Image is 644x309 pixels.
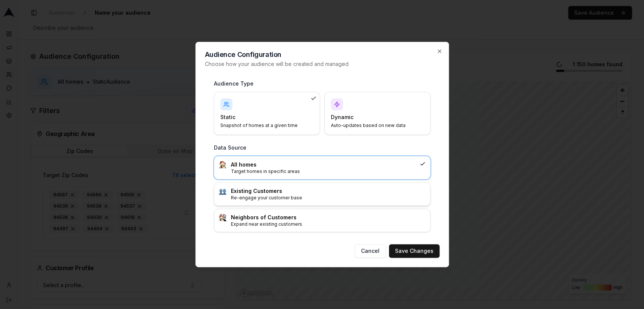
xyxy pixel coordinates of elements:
img: :busts_in_silhouette: [219,187,226,195]
p: Snapshot of homes at a given time [220,122,304,128]
h3: Neighbors of Customers [231,214,426,221]
div: StaticSnapshot of homes at a given time [214,92,320,135]
h4: Dynamic [331,113,415,121]
img: :house: [219,161,226,168]
img: :house_buildings: [219,214,226,221]
p: Expand near existing customers [231,221,426,227]
p: Auto-updates based on new data [331,122,415,128]
h3: All homes [231,161,417,168]
div: :house_buildings:Neighbors of CustomersExpand near existing customers [214,209,430,232]
button: Save Changes [389,244,440,258]
p: Target homes in specific areas [231,168,417,174]
h2: Audience Configuration [205,51,440,58]
h4: Static [220,113,304,121]
button: Cancel [355,244,386,258]
div: :busts_in_silhouette:Existing CustomersRe-engage your customer base [214,182,430,206]
div: DynamicAuto-updates based on new data [324,92,430,135]
h3: Data Source [214,144,430,151]
p: Re-engage your customer base [231,195,426,201]
h3: Existing Customers [231,187,426,195]
p: Choose how your audience will be created and managed [205,60,440,68]
h3: Audience Type [214,80,430,87]
div: :house:All homesTarget homes in specific areas [214,156,430,179]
